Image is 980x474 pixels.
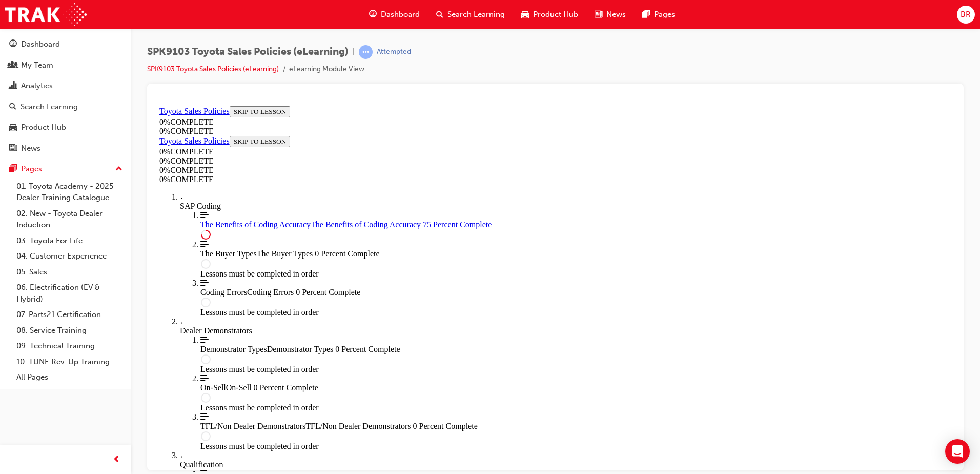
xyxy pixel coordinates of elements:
[45,167,164,176] span: Lessons must be completed in order
[21,163,42,175] div: Pages
[12,248,127,264] a: 04. Customer Experience
[45,301,164,310] span: Lessons must be completed in order
[4,35,127,54] a: Dashboard
[25,367,796,406] div: Course Section for Qualification, with 1 Lessons
[9,165,17,174] span: pages-icon
[25,100,796,109] div: SAP Coding
[74,34,135,45] button: SKIP TO LESSON
[5,3,87,26] img: Trak
[4,54,140,64] div: 0 % COMPLETE
[4,118,127,137] a: Product Hub
[12,206,127,233] a: 02. New - Toyota Dealer Induction
[4,4,796,34] section: Course Information
[4,56,127,75] a: My Team
[586,4,634,25] a: news-iconNews
[4,160,127,179] button: Pages
[12,323,127,339] a: 08. Service Training
[45,340,164,348] span: Lessons must be completed in order
[4,33,127,160] button: DashboardMy TeamAnalyticsSearch LearningProduct HubNews
[147,46,349,58] span: SPK9103 Toyota Sales Policies (eLearning)
[25,109,796,215] div: Course Section for SAP Coding , with 3 Lessons
[45,118,155,127] span: The Benefits of Coding Accuracy
[45,147,101,156] span: The Buyer Types
[45,138,796,156] span: The The Buyer Types lesson is currently unavailable: Lessons must be completed in order
[155,118,336,127] span: The Benefits of Coding Accuracy 75 Percent Complete
[289,64,364,75] li: eLearning Module View
[21,60,53,71] div: My Team
[147,65,279,73] a: SPK9103 Toyota Sales Policies (eLearning)
[71,281,163,290] span: On-Sell 0 Percent Complete
[957,6,975,24] button: BR
[45,263,164,271] span: Lessons must be completed in order
[25,349,796,367] div: Toggle Qualification Section
[12,307,127,323] a: 07. Parts21 Certification
[12,354,127,370] a: 10. TUNE Rev-Up Training
[25,215,796,233] div: Toggle Dealer Demonstrators Section
[45,176,796,195] span: The Coding Errors lesson is currently unavailable: Lessons must be completed in order
[513,4,586,25] a: car-iconProduct Hub
[961,9,971,21] span: BR
[9,144,17,153] span: news-icon
[4,73,796,82] div: 0 % COMPLETE
[654,9,675,21] span: Pages
[12,264,127,280] a: 05. Sales
[377,47,411,57] div: Attempted
[45,206,164,214] span: Lessons must be completed in order
[4,76,127,95] a: Analytics
[533,9,578,21] span: Product Hub
[12,280,127,307] a: 06. Electrification (EV & Hybrid)
[25,90,796,109] div: Toggle SAP Coding Section
[45,233,796,252] span: The Demonstrator Types lesson is currently unavailable: Lessons must be completed in order
[381,9,420,21] span: Dashboard
[9,123,17,132] span: car-icon
[21,101,78,113] div: Search Learning
[112,243,245,251] span: Demonstrator Types 0 Percent Complete
[45,186,92,194] span: Coding Errors
[92,186,205,194] span: Coding Errors 0 Percent Complete
[9,40,17,49] span: guage-icon
[4,5,74,13] a: Toyota Sales Policies
[642,8,650,21] span: pages-icon
[4,34,74,43] a: Toyota Sales Policies
[595,8,602,21] span: news-icon
[4,25,796,34] div: 0 % COMPLETE
[101,147,224,156] span: The Buyer Types 0 Percent Complete
[4,34,140,64] section: Course Information
[150,320,322,328] span: TFL/Non Dealer Demonstrators 0 Percent Complete
[361,4,428,25] a: guage-iconDashboard
[9,103,16,112] span: search-icon
[4,45,140,54] div: 0 % COMPLETE
[359,45,373,59] span: learningRecordVerb_ATTEMPT-icon
[606,9,626,21] span: News
[12,369,127,385] a: All Pages
[4,97,127,116] a: Search Learning
[45,109,796,127] a: The Benefits of Coding Accuracy 75 Percent Complete
[12,338,127,354] a: 09. Technical Training
[945,439,970,464] div: Open Intercom Messenger
[21,143,40,154] div: News
[521,8,529,21] span: car-icon
[113,453,120,466] span: prev-icon
[45,281,71,290] span: On-Sell
[25,233,796,349] div: Course Section for Dealer Demonstrators, with 3 Lessons
[634,4,683,25] a: pages-iconPages
[4,15,796,25] div: 0 % COMPLETE
[45,243,112,251] span: Demonstrator Types
[45,320,150,328] span: TFL/Non Dealer Demonstrators
[369,8,377,21] span: guage-icon
[4,64,796,73] div: 0 % COMPLETE
[12,233,127,249] a: 03. Toyota For Life
[25,358,796,367] div: Qualification
[45,272,796,290] span: The On-Sell lesson is currently unavailable: Lessons must be completed in order
[45,310,796,329] span: The TFL/Non Dealer Demonstrators lesson is currently unavailable: Lessons must be completed in order
[21,122,66,133] div: Product Hub
[21,80,53,92] div: Analytics
[9,82,17,91] span: chart-icon
[21,38,60,50] div: Dashboard
[9,61,17,70] span: people-icon
[12,179,127,206] a: 01. Toyota Academy - 2025 Dealer Training Catalogue
[447,9,505,21] span: Search Learning
[74,4,135,15] button: SKIP TO LESSON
